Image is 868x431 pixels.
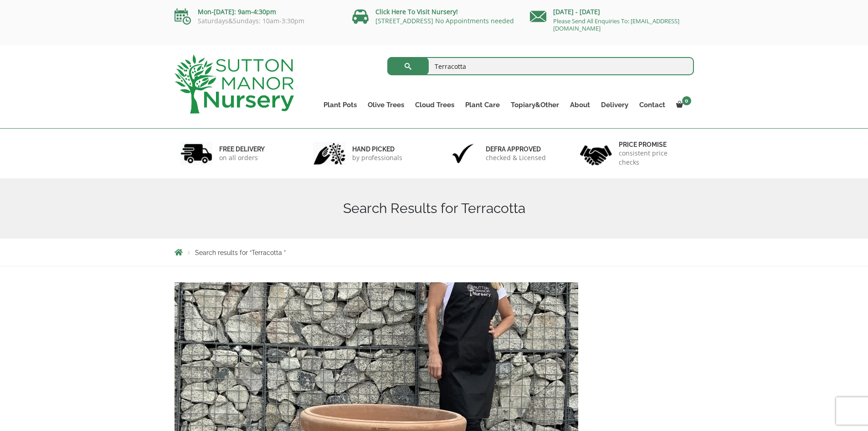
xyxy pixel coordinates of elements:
[596,99,634,111] a: Delivery
[180,142,212,165] img: 1.jpg
[352,145,402,153] h6: hand picked
[375,7,458,16] a: Click Here To Visit Nursery!
[313,142,345,165] img: 2.jpg
[175,17,339,25] p: Saturdays&Sundays: 10am-3:30pm
[553,17,679,32] a: Please Send All Enquiries To: [EMAIL_ADDRESS][DOMAIN_NAME]
[580,140,612,167] img: 4.jpg
[219,145,265,153] h6: FREE DELIVERY
[447,142,479,165] img: 3.jpg
[486,145,546,153] h6: Defra approved
[352,153,402,162] p: by professionals
[671,99,694,111] a: 0
[175,55,294,114] img: logo
[387,57,694,75] input: Search...
[175,375,578,384] a: Terracotta Tuscan Pot Rolled Rim 65 (Handmade)
[530,6,694,17] p: [DATE] - [DATE]
[619,149,688,167] p: consistent price checks
[219,153,265,162] p: on all orders
[175,200,694,217] h1: Search Results for Terracotta
[318,99,362,111] a: Plant Pots
[486,153,546,162] p: checked & Licensed
[460,99,505,111] a: Plant Care
[565,99,596,111] a: About
[505,99,565,111] a: Topiary&Other
[195,249,286,256] span: Search results for “Terracotta ”
[375,16,514,25] a: [STREET_ADDRESS] No Appointments needed
[362,99,410,111] a: Olive Trees
[410,99,460,111] a: Cloud Trees
[634,99,671,111] a: Contact
[619,140,688,149] h6: Price promise
[175,249,694,256] nav: Breadcrumbs
[175,6,339,17] p: Mon-[DATE]: 9am-4:30pm
[682,96,691,105] span: 0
